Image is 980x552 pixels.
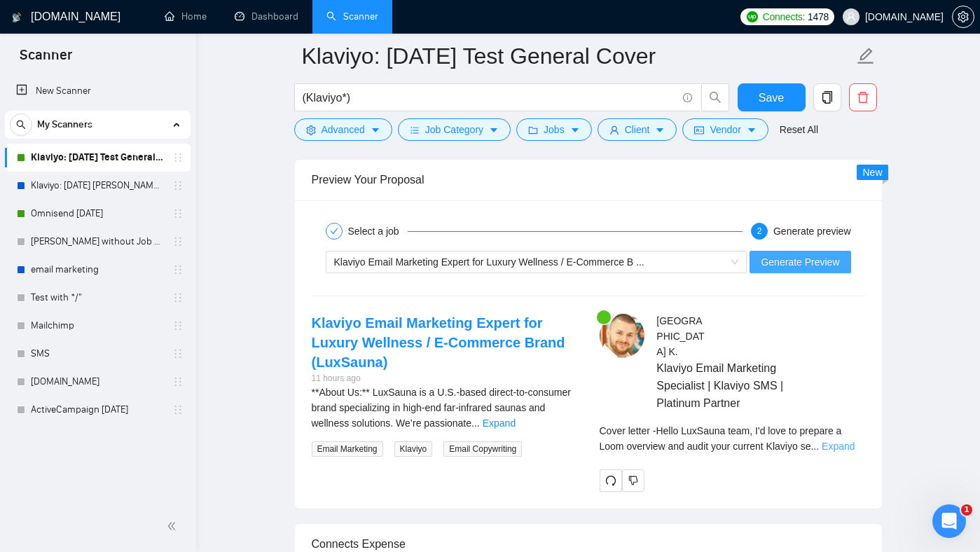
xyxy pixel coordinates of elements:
span: caret-down [570,125,580,135]
span: caret-down [747,125,757,135]
span: folder [528,125,538,135]
span: copy [814,91,841,104]
span: ... [810,441,819,452]
div: Generate preview [773,223,851,240]
a: dashboardDashboard [235,11,298,22]
span: Save [759,89,784,106]
span: Connects: [763,9,805,25]
span: caret-down [655,125,665,135]
button: dislike [622,469,644,492]
div: 11 hours ago [312,372,577,385]
button: settingAdvancedcaret-down [294,118,392,141]
span: holder [172,152,184,163]
span: Klaviyo Email Marketing Specialist | Klaviyo SMS | Platinum Partner [656,359,823,412]
li: New Scanner [5,77,191,105]
span: Email Marketing [312,441,383,457]
span: Scanner [8,45,83,74]
a: Klaviyo: [DATE] Test General Cover [31,144,164,172]
span: holder [172,292,184,303]
span: Klaviyo [394,441,433,457]
a: Klaviyo: [DATE] [PERSON_NAME] [MEDICAL_DATA] [31,172,164,200]
span: holder [172,236,184,247]
div: Select a job [348,223,408,240]
input: Scanner name... [302,39,854,74]
span: Generate Preview [761,254,839,270]
span: Email Copywriting [443,441,522,457]
span: Job Category [425,122,483,137]
div: **About Us:** LuxSauna is a U.S.-based direct-to-consumer brand specializing in high-end far-infr... [312,385,577,431]
a: email marketing [31,256,164,284]
a: [DOMAIN_NAME] [31,368,164,396]
span: Jobs [544,122,565,137]
img: logo [12,6,22,29]
a: setting [952,11,974,22]
button: userClientcaret-down [598,118,677,141]
img: c1km2TcRbfJUqSA-fNShcG6Kogt-dybtkgCFLxOk3z0t6CFVW6dx0e2bwL9SyrJuNV [600,313,644,358]
span: caret-down [489,125,499,135]
button: Save [738,83,806,111]
span: Client [625,122,650,137]
a: Test with */" [31,284,164,312]
a: homeHome [165,11,207,22]
span: setting [306,125,316,135]
button: idcardVendorcaret-down [682,118,768,141]
span: 2 [757,226,762,236]
span: search [702,91,729,104]
span: redo [600,475,621,486]
span: delete [850,91,876,104]
button: Generate Preview [750,251,850,273]
span: Vendor [710,122,740,137]
span: **About Us:** LuxSauna is a U.S.-based direct-to-consumer brand specializing in high-end far-infr... [312,387,571,429]
span: info-circle [683,93,692,102]
a: Expand [822,441,855,452]
input: Search Freelance Jobs... [303,89,677,106]
a: Omnisend [DATE] [31,200,164,228]
span: [GEOGRAPHIC_DATA] K . [656,315,704,357]
button: barsJob Categorycaret-down [398,118,511,141]
span: holder [172,376,184,387]
img: upwork-logo.png [747,11,758,22]
button: search [10,113,32,136]
span: holder [172,320,184,331]
button: delete [849,83,877,111]
a: SMS [31,340,164,368]
span: holder [172,404,184,415]
div: Preview Your Proposal [312,160,865,200]
button: redo [600,469,622,492]
button: search [701,83,729,111]
span: holder [172,208,184,219]
span: Klaviyo Email Marketing Expert for Luxury Wellness / E-Commerce B ... [334,256,644,268]
a: [PERSON_NAME] without Job Category [31,228,164,256]
span: New [862,167,882,178]
li: My Scanners [5,111,191,424]
button: folderJobscaret-down [516,118,592,141]
iframe: Intercom live chat [932,504,966,538]
a: Klaviyo Email Marketing Expert for Luxury Wellness / E-Commerce Brand (LuxSauna) [312,315,565,370]
a: ActiveCampaign [DATE] [31,396,164,424]
button: copy [813,83,841,111]
span: idcard [694,125,704,135]
a: Reset All [780,122,818,137]
span: check [330,227,338,235]
span: caret-down [371,125,380,135]
span: setting [953,11,974,22]
span: holder [172,180,184,191]
span: dislike [628,475,638,486]
span: edit [857,47,875,65]
span: ... [471,418,480,429]
a: Mailchimp [31,312,164,340]
a: Expand [483,418,516,429]
span: Cover letter - Hello LuxSauna team, I'd love to prepare a Loom overview and audit your current Kl... [600,425,842,452]
span: Advanced [322,122,365,137]
span: double-left [167,519,181,533]
span: My Scanners [37,111,92,139]
button: setting [952,6,974,28]
span: bars [410,125,420,135]
span: holder [172,348,184,359]
span: 1 [961,504,972,516]
div: Remember that the client will see only the first two lines of your cover letter. [600,423,865,454]
span: 1478 [808,9,829,25]
a: New Scanner [16,77,179,105]
span: user [846,12,856,22]
span: holder [172,264,184,275]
